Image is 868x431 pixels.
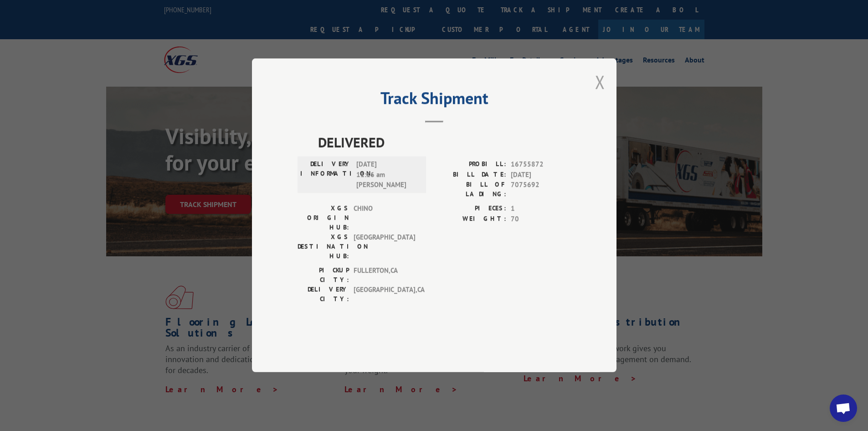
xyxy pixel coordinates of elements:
[434,214,506,224] label: WEIGHT:
[434,160,506,170] label: PROBILL:
[354,204,415,233] span: CHINO
[298,233,349,261] label: XGS DESTINATION HUB:
[298,285,349,304] label: DELIVERY CITY:
[511,160,571,170] span: 16755872
[434,170,506,180] label: BILL DATE:
[318,132,571,153] span: DELIVERED
[511,214,571,224] span: 70
[354,266,415,285] span: FULLERTON , CA
[356,160,418,191] span: [DATE] 11:16 am [PERSON_NAME]
[300,160,352,191] label: DELIVERY INFORMATION:
[434,180,506,199] label: BILL OF LADING:
[595,70,605,94] button: Close modal
[511,204,571,214] span: 1
[354,233,415,261] span: [GEOGRAPHIC_DATA]
[434,204,506,214] label: PIECES:
[354,285,415,304] span: [GEOGRAPHIC_DATA] , CA
[298,92,571,109] h2: Track Shipment
[298,204,349,233] label: XGS ORIGIN HUB:
[298,266,349,285] label: PICKUP CITY:
[511,180,571,199] span: 7075692
[830,395,857,422] div: Open chat
[511,170,571,180] span: [DATE]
